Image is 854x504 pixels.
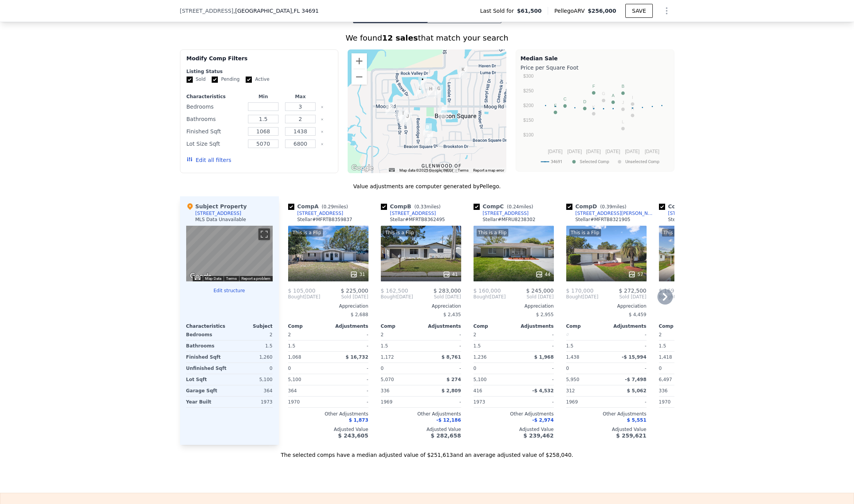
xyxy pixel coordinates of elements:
[246,94,280,100] div: Min
[231,341,273,351] div: 1.5
[605,149,620,154] text: [DATE]
[187,94,243,100] div: Characteristics
[231,397,273,407] div: 1973
[288,411,368,417] div: Other Adjustments
[231,385,273,396] div: 364
[246,76,269,83] label: Active
[349,417,368,423] span: $ 1,873
[504,204,536,209] span: ( miles)
[186,397,228,407] div: Year Built
[608,397,647,407] div: -
[187,76,206,83] label: Sold
[521,62,669,73] div: Price per Square Foot
[526,288,553,294] span: $ 245,000
[381,426,461,432] div: Adjusted Value
[554,7,588,15] span: Pellego ARV
[186,329,228,340] div: Bedrooms
[231,352,273,363] div: 1,260
[566,426,647,432] div: Adjusted Value
[186,341,228,351] div: Bathrooms
[515,397,554,407] div: -
[381,341,419,351] div: 1.5
[188,271,214,281] a: Open this area in Google Maps (opens a new window)
[621,84,624,89] text: B
[188,271,214,281] img: Google
[554,103,557,108] text: E
[566,303,647,309] div: Appreciation
[521,73,669,170] svg: A chart.
[586,149,601,154] text: [DATE]
[515,341,554,351] div: -
[659,203,722,210] div: Comp E
[385,102,394,115] div: 3108 Palamore Dr
[426,85,435,98] div: 3352 Honeymoon Ln
[382,33,418,43] strong: 12 sales
[621,119,624,124] text: L
[341,288,368,294] span: $ 225,000
[622,354,647,360] span: -$ 15,994
[436,417,461,423] span: -$ 12,186
[186,323,229,329] div: Characteristics
[195,276,200,280] button: Keyboard shortcuts
[246,77,252,83] input: Active
[186,226,273,281] div: Map
[390,216,445,223] div: Stellar # MFRTB8362495
[381,366,384,371] span: 0
[506,294,553,300] span: Sold [DATE]
[576,216,630,223] div: Stellar # MFRTB8321905
[474,210,529,216] a: [STREET_ADDRESS]
[424,132,433,145] div: 3221 Sanford Dr
[583,99,586,104] text: D
[390,210,436,216] div: [STREET_ADDRESS]
[474,388,482,393] span: 416
[186,374,228,385] div: Lot Sqft
[330,363,368,374] div: -
[521,54,669,62] div: Median Sale
[195,210,241,216] div: [STREET_ADDRESS]
[351,69,367,85] button: Zoom out
[458,168,469,172] a: Terms (opens in new tab)
[474,203,537,210] div: Comp C
[566,294,583,300] span: Bought
[381,203,444,210] div: Comp B
[381,377,394,382] span: 5,070
[474,411,554,417] div: Other Adjustments
[381,294,397,300] span: Bought
[381,210,436,216] a: [STREET_ADDRESS]
[659,377,672,382] span: 6,497
[566,288,594,294] span: $ 170,000
[629,312,647,317] span: $ 4,459
[551,159,562,164] text: 34691
[288,426,368,432] div: Adjusted Value
[480,7,517,15] span: Last Sold for
[566,341,605,351] div: 1.5
[288,341,327,351] div: 1.5
[423,363,461,374] div: -
[399,109,407,123] div: 3353 Columbus Dr
[631,106,634,111] text: H
[474,341,512,351] div: 1.5
[566,329,605,340] div: 0
[350,163,375,173] a: Open this area in Google Maps (opens a new window)
[668,210,714,216] div: [STREET_ADDRESS]
[628,271,643,278] div: 57
[659,3,674,19] button: Show Options
[212,77,218,83] input: Pending
[523,117,533,123] text: $150
[180,32,674,43] div: We found that match your search
[186,226,273,281] div: Street View
[330,341,368,351] div: -
[381,294,413,300] div: [DATE]
[566,377,579,382] span: 5,950
[351,312,368,317] span: $ 2,688
[186,288,273,294] button: Edit structure
[396,110,404,123] div: 3350 Brookfield Dr
[350,271,365,278] div: 31
[515,329,554,340] div: -
[423,341,461,351] div: -
[523,103,533,108] text: $200
[180,7,234,15] span: [STREET_ADDRESS]
[187,68,332,75] div: Listing Status
[403,112,412,126] div: 3340 Columbus Dr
